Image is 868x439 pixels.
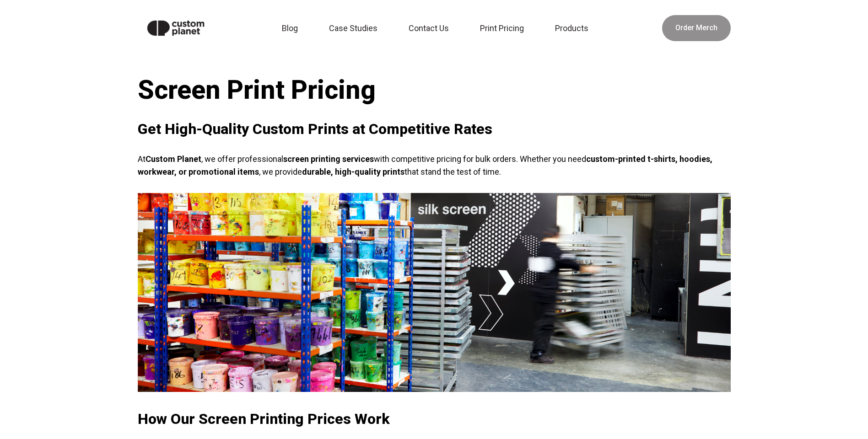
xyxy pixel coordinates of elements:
nav: Main navigation [225,18,651,38]
img: screen inks [138,193,731,392]
p: At , we offer professional with competitive pricing for bulk orders. Whether you need , we provid... [138,153,731,178]
strong: custom-printed t-shirts, hoodies, workwear, or promotional items [138,154,712,177]
a: Products [550,18,599,38]
iframe: Chat Widget [822,395,868,439]
strong: Custom Planet [146,154,201,164]
strong: screen printing services [283,154,374,164]
strong: How Our Screen Printing Prices Work [138,410,390,428]
a: Case Studies [323,18,388,38]
img: Custom Planet logo in black [138,11,214,45]
div: Widget pro chat [822,395,868,439]
h1: Screen Print Pricing [138,75,731,106]
strong: durable, high-quality prints [302,167,404,177]
a: Blog [276,18,309,38]
a: Order Merch [662,15,731,41]
a: Print Pricing [474,18,535,38]
strong: Get High-Quality Custom Prints at Competitive Rates [138,120,492,138]
a: Contact Us [403,18,460,38]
